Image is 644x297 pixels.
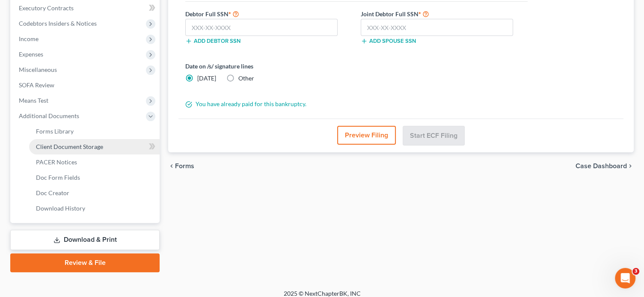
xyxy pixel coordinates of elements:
[19,35,39,42] span: Income
[36,189,69,196] span: Doc Creator
[576,163,634,169] a: Case Dashboard chevron_right
[168,163,175,169] i: chevron_left
[19,112,79,119] span: Additional Documents
[36,205,85,212] span: Download History
[403,126,465,146] button: Start ECF Filing
[36,128,74,135] span: Forms Library
[12,77,160,93] a: SOFA Review
[181,9,356,19] label: Debtor Full SSN
[361,19,513,36] input: XXX-XX-XXXX
[29,154,160,170] a: PACER Notices
[36,158,77,166] span: PACER Notices
[10,253,160,272] a: Review & File
[10,230,160,250] a: Download & Print
[185,62,352,71] label: Date on /s/ signature lines
[185,38,240,45] button: Add debtor SSN
[337,126,396,145] button: Preview Filing
[19,66,57,73] span: Miscellaneous
[627,163,634,169] i: chevron_right
[29,201,160,216] a: Download History
[175,163,194,169] span: Forms
[181,100,532,108] div: You have already paid for this bankruptcy.
[19,81,54,89] span: SOFA Review
[361,38,416,45] button: Add spouse SSN
[12,0,160,16] a: Executory Contracts
[36,174,80,181] span: Doc Form Fields
[29,139,160,154] a: Client Document Storage
[19,97,48,104] span: Means Test
[356,9,532,19] label: Joint Debtor Full SSN
[19,50,43,58] span: Expenses
[197,74,216,82] span: [DATE]
[632,268,639,275] span: 3
[576,163,627,169] span: Case Dashboard
[19,20,97,27] span: Codebtors Insiders & Notices
[29,170,160,185] a: Doc Form Fields
[36,143,103,150] span: Client Document Storage
[19,4,74,12] span: Executory Contracts
[168,163,206,169] button: chevron_left Forms
[29,124,160,139] a: Forms Library
[615,268,635,288] iframe: Intercom live chat
[185,19,338,36] input: XXX-XX-XXXX
[238,74,254,82] span: Other
[29,185,160,201] a: Doc Creator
